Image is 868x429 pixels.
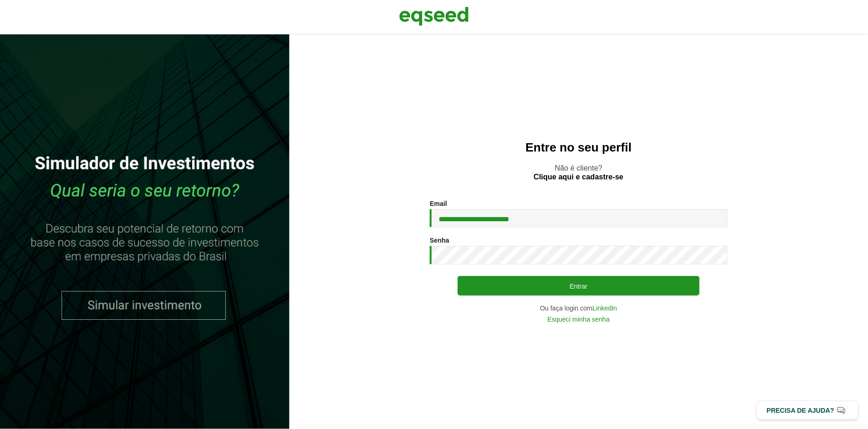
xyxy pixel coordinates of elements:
[308,141,849,154] h2: Entre no seu perfil
[399,5,469,28] img: EqSeed Logo
[593,305,617,311] a: LinkedIn
[430,305,728,311] div: Ou faça login com
[430,200,447,207] label: Email
[308,164,849,181] p: Não é cliente?
[548,316,610,323] a: Esqueci minha senha
[430,237,449,244] label: Senha
[534,173,624,181] a: Clique aqui e cadastre-se
[458,276,700,296] button: Entrar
